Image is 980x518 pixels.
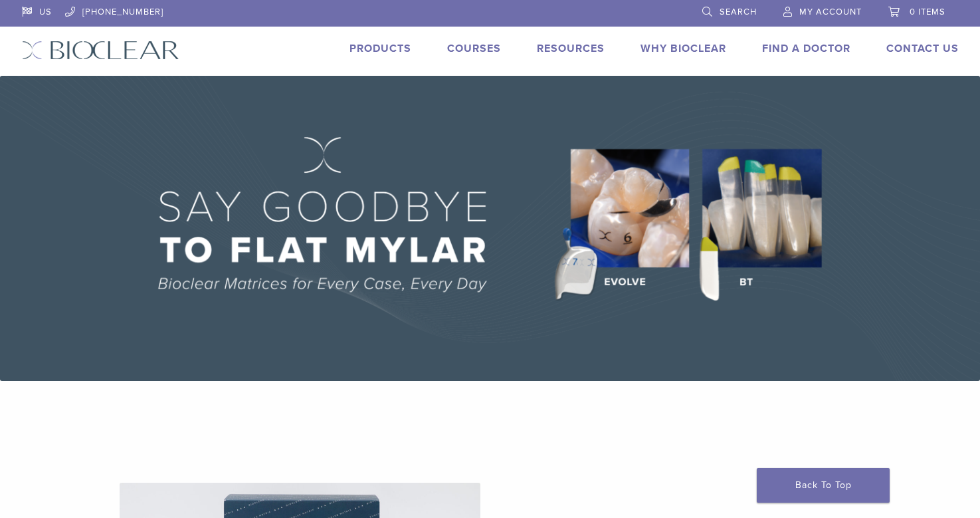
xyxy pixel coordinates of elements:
a: Why Bioclear [640,42,726,55]
span: Search [720,7,757,17]
a: Find A Doctor [762,42,850,55]
a: Contact Us [886,42,959,55]
a: Resources [537,42,605,55]
a: Products [349,42,411,55]
a: Courses [447,42,501,55]
img: Bioclear [22,41,179,60]
span: 0 items [910,7,945,17]
a: Back To Top [757,468,890,503]
span: My Account [799,7,862,17]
